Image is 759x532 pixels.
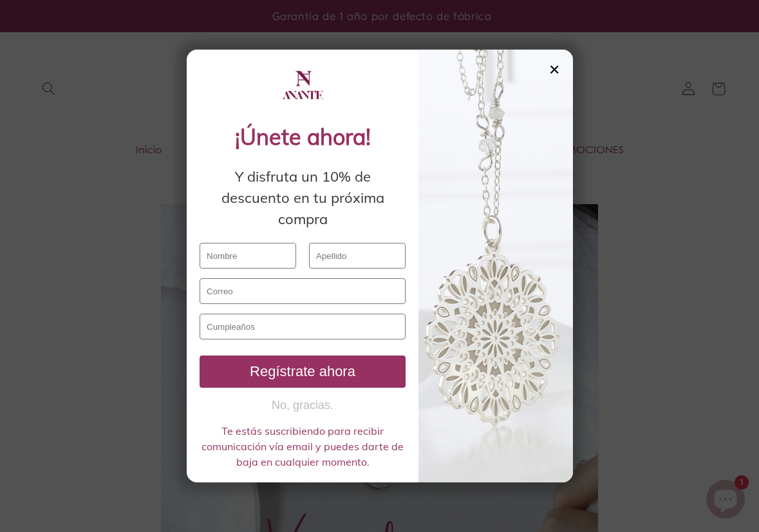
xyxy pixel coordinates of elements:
[200,166,406,230] div: Y disfruta un 10% de descuento en tu próxima compra
[200,423,406,470] div: Te estás suscribiendo para recibir comunicación vía email y puedes darte de baja en cualquier mom...
[280,62,325,108] img: logo
[200,356,406,388] button: Regístrate ahora
[200,278,406,304] input: Correo
[200,397,406,413] button: No, gracias.
[200,120,406,153] div: ¡Únete ahora!
[200,243,296,269] input: Nombre
[309,243,406,269] input: Apellido
[200,314,406,339] input: Cumpleaños
[205,363,400,380] div: Regístrate ahora
[548,62,560,77] div: ✕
